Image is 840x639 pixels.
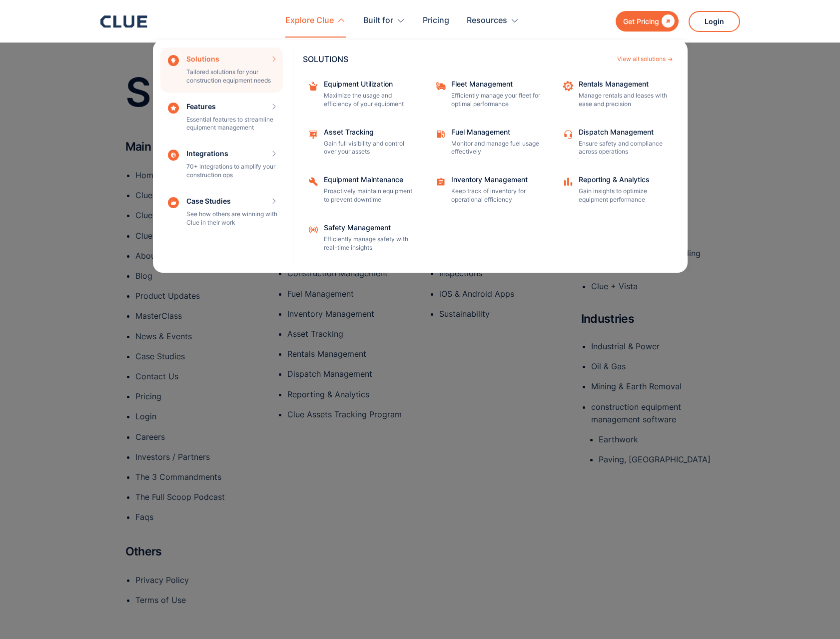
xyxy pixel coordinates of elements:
[287,328,411,340] a: Asset Tracking
[430,76,548,114] a: Fleet ManagementEfficiently manage your fleet for optimal performance
[451,92,541,109] p: Efficiently manage your fleet for optimal performance
[581,313,635,325] h2: Industries
[287,308,411,320] a: Inventory Management
[659,15,675,28] div: 
[100,38,740,273] nav: Explore Clue
[303,76,420,114] a: Equipment UtilizationMaximize the usage and efficiency of your equipment
[591,280,715,293] a: Clue + Vista
[135,270,259,282] a: Blog
[451,81,541,88] div: Fleet Management
[285,5,334,37] div: Explore Clue
[558,171,675,209] a: Reporting & AnalyticsGain insights to optimize equipment performance
[558,124,675,162] a: Dispatch ManagementEnsure safety and compliance across operations
[591,380,715,393] a: Mining & Earth Removal
[599,433,715,446] a: Earthwork
[287,368,411,380] a: Dispatch Management
[324,140,414,157] p: Gain full visibility and control over your assets
[363,5,405,37] div: Built for
[303,124,420,162] a: Asset TrackingGain full visibility and control over your assets
[303,55,612,63] div: SOLUTIONS
[439,288,563,300] a: iOS & Android Apps
[135,471,259,483] a: The 3 Commandments
[689,11,740,32] a: Login
[308,81,319,92] img: repairing box icon
[563,129,574,140] img: Customer support icon
[579,129,669,136] div: Dispatch Management
[363,5,393,37] div: Built for
[287,288,411,300] a: Fuel Management
[581,308,635,335] a: Industries
[451,187,541,204] p: Keep track of inventory for operational efficiency
[135,290,259,302] a: Product Updates
[599,453,715,466] a: Paving, [GEOGRAPHIC_DATA]
[135,330,259,343] a: News & Events
[617,56,666,62] div: View all solutions
[591,340,715,353] a: Industrial & Power
[324,129,414,136] div: Asset Tracking
[308,129,319,140] img: Maintenance management icon
[135,491,259,503] a: The Full Scoop Podcast
[451,129,541,136] div: Fuel Management
[135,451,259,463] a: Investors / Partners
[623,15,659,28] div: Get Pricing
[303,171,420,209] a: Equipment MaintenanceProactively maintain equipment to prevent downtime
[439,267,563,280] a: Inspections
[135,594,259,606] a: Terms of Use
[125,544,259,559] h2: Others
[451,176,541,183] div: Inventory Management
[579,176,669,183] div: Reporting & Analytics
[135,370,259,383] a: Contact Us
[435,81,446,92] img: fleet repair icon
[324,176,414,183] div: Equipment Maintenance
[579,81,669,88] div: Rentals Management
[287,348,411,360] a: Rentals Management
[467,5,507,37] div: Resources
[135,431,259,443] a: Careers
[324,187,414,204] p: Proactively maintain equipment to prevent downtime
[430,124,548,162] a: Fuel ManagementMonitor and manage fuel usage effectively
[287,267,411,280] a: Construction Management
[616,11,679,32] a: Get Pricing
[591,401,715,426] a: construction equipment management software
[558,76,675,114] a: Rentals ManagementManage rentals and leases with ease and precision
[563,176,574,187] img: analytics icon
[324,224,414,231] div: Safety Management
[303,219,420,257] a: Safety ManagementEfficiently manage safety with real-time insights
[135,350,259,363] a: Case Studies
[579,140,669,157] p: Ensure safety and compliance across operations
[435,176,446,187] img: Task checklist icon
[135,390,259,403] a: Pricing
[135,410,259,423] a: Login
[287,388,411,401] a: Reporting & Analytics
[308,224,319,235] img: internet signal icon
[617,56,673,62] a: View all solutions
[287,408,411,421] a: Clue Assets Tracking Program
[591,360,715,373] a: Oil & Gas
[430,171,548,209] a: Inventory ManagementKeep track of inventory for operational efficiency
[435,129,446,140] img: fleet fuel icon
[563,81,574,92] img: repair icon image
[467,5,519,37] div: Resources
[423,5,449,37] a: Pricing
[285,5,346,37] div: Explore Clue
[308,176,319,187] img: Repairing icon
[324,235,414,252] p: Efficiently manage safety with real-time insights
[135,511,259,523] a: Faqs
[579,187,669,204] p: Gain insights to optimize equipment performance
[439,308,563,320] a: Sustainability
[579,92,669,109] p: Manage rentals and leases with ease and precision
[451,140,541,157] p: Monitor and manage fuel usage effectively
[135,310,259,322] a: MasterClass
[324,92,414,109] p: Maximize the usage and efficiency of your equipment
[135,574,259,586] a: Privacy Policy
[324,81,414,88] div: Equipment Utilization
